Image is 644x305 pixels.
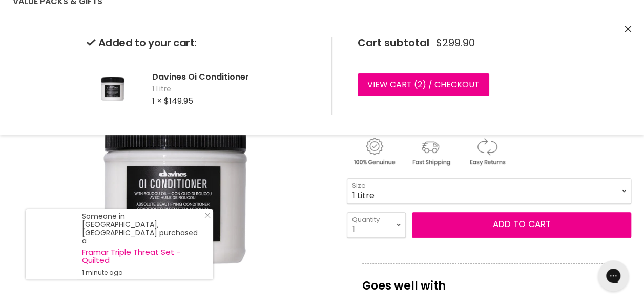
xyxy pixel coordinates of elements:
div: Someone in [GEOGRAPHIC_DATA], [GEOGRAPHIC_DATA] purchased a [82,212,203,277]
img: genuine.gif [347,136,401,167]
h2: Davines Oi Conditioner [152,71,315,82]
span: $149.95 [164,95,193,107]
span: Cart subtotal [358,35,429,50]
button: Add to cart [412,212,631,238]
span: 2 [418,79,422,90]
span: 1 × [152,95,162,107]
iframe: Gorgias live chat messenger [593,257,634,295]
a: View cart (2) / Checkout [358,73,489,96]
p: Goes well with [362,263,616,297]
small: 1 minute ago [82,269,203,277]
span: $299.90 [436,37,475,49]
span: 1 Litre [152,84,315,94]
svg: Close Icon [204,212,211,218]
a: Visit product page [26,209,77,279]
button: Close [625,24,631,35]
img: Davines Oi Conditioner [87,63,138,115]
h2: Added to your cart: [87,37,315,49]
img: returns.gif [460,136,514,167]
a: Close Notification [200,212,211,222]
select: Quantity [347,212,406,238]
a: Framar Triple Threat Set - Quilted [82,248,203,264]
img: shipping.gif [403,136,458,167]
